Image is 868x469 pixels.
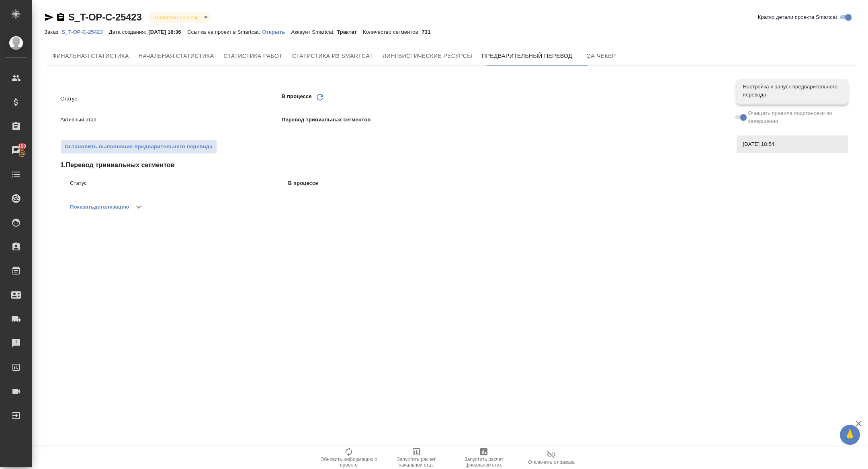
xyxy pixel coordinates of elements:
p: Активный этап [60,116,282,124]
span: Запустить расчет начальной стат. [387,457,445,468]
p: Дата создания: [109,29,148,35]
button: Отключить от заказа [518,446,585,469]
a: S_T-OP-C-25423 [68,12,142,23]
p: Перевод тривиальных сегментов [282,116,725,124]
span: 🙏 [843,426,857,443]
span: Очищать правила подстановки по завершении [748,109,842,125]
p: 731 [422,29,436,35]
p: Аккаунт Smartcat: [291,29,337,35]
p: Трактат [337,29,363,35]
span: Запустить расчет финальной стат. [455,457,513,468]
span: Статистика из Smartcat [292,51,373,61]
span: Лингвистические ресурсы [383,51,472,61]
span: QA-чекер [582,51,620,61]
div: Настройка и запуск предварительного перевода [737,79,848,103]
span: Статистика работ [223,51,283,61]
p: В процессе [282,92,312,105]
span: 100 [13,142,31,150]
button: Запустить расчет финальной стат. [450,446,518,469]
div: Привязан к заказу [148,12,211,23]
a: Открыть [262,28,291,35]
span: [DATE] 18:54 [743,140,841,148]
button: Обновить информацию о проекте [315,446,383,469]
span: 1 . Перевод тривиальных сегментов [60,160,725,170]
p: Статус [60,95,282,103]
p: Заказ: [44,29,61,35]
span: Остановить выполнение предварительнего перевода [65,142,213,152]
span: Финальная статистика [52,51,129,61]
p: Количество сегментов: [363,29,422,35]
span: Отключить от заказа [528,459,575,465]
p: S_T-OP-C-25423 [61,29,108,35]
span: Предварительный перевод [482,51,572,61]
p: Статус [70,179,288,187]
button: Скопировать ссылку для ЯМессенджера [44,12,54,22]
button: Привязан к заказу [152,14,201,21]
span: Начальная статистика [139,51,214,61]
span: Кратко детали проекта Smartcat [758,13,837,21]
button: Показатьдетализацию [70,197,129,217]
a: 100 [2,140,30,160]
a: S_T-OP-C-25423 [61,28,108,35]
div: [DATE] 18:54 [737,135,848,153]
p: [DATE] 18:36 [148,29,187,35]
button: Запустить расчет начальной стат. [383,446,450,469]
button: Остановить выполнение предварительнего перевода [60,140,217,154]
span: Обновить информацию о проекте [320,457,378,468]
p: Открыть [262,29,291,35]
button: 🙏 [840,425,860,445]
p: В процессе [288,179,725,187]
p: Ссылка на проект в Smartcat: [187,29,262,35]
span: Настройка и запуск предварительного перевода [743,83,841,99]
button: Скопировать ссылку [56,12,66,22]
